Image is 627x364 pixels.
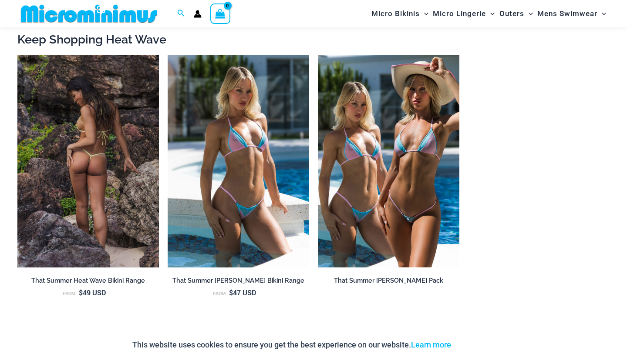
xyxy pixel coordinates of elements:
[535,3,608,25] a: Mens SwimwearMenu ToggleMenu Toggle
[433,3,486,25] span: Micro Lingerie
[486,3,495,25] span: Menu Toggle
[132,338,451,351] p: This website uses cookies to ensure you get the best experience on our website.
[229,288,256,297] bdi: 47 USD
[499,3,524,25] span: Outers
[318,55,459,267] img: That Summer Dawn Pack
[369,3,431,25] a: Micro BikinisMenu ToggleMenu Toggle
[524,3,533,25] span: Menu Toggle
[497,3,535,25] a: OutersMenu ToggleMenu Toggle
[318,55,459,267] a: That Summer Dawn PackThat Summer Dawn 3063 Tri Top 4309 Micro 04That Summer Dawn 3063 Tri Top 430...
[79,288,106,297] bdi: 49 USD
[168,277,309,285] h2: That Summer [PERSON_NAME] Bikini Range
[168,55,309,267] img: That Summer Dawn 3063 Tri Top 4303 Micro 06
[168,277,309,288] a: That Summer [PERSON_NAME] Bikini Range
[458,334,495,355] button: Accept
[229,288,233,297] span: $
[168,55,309,267] a: That Summer Dawn 3063 Tri Top 4303 Micro 06That Summer Dawn 3063 Tri Top 4309 Micro 04That Summer...
[371,3,420,25] span: Micro Bikinis
[537,3,597,25] span: Mens Swimwear
[17,55,159,267] a: That Summer Heat Wave 3063 Tri Top 4303 Micro Bottom 01That Summer Heat Wave 3063 Tri Top 4303 Mi...
[79,288,83,297] span: $
[17,277,159,288] a: That Summer Heat Wave Bikini Range
[194,10,202,18] a: Account icon link
[63,291,77,297] span: From:
[17,32,610,47] h2: Keep Shopping Heat Wave
[368,1,610,26] nav: Site Navigation
[318,277,459,288] a: That Summer [PERSON_NAME] Pack
[177,8,185,19] a: Search icon link
[17,55,159,267] img: That Summer Heat Wave 3063 Tri Top 4303 Micro Bottom 04
[411,340,451,349] a: Learn more
[597,3,606,25] span: Menu Toggle
[17,277,159,285] h2: That Summer Heat Wave Bikini Range
[213,291,227,297] span: From:
[431,3,497,25] a: Micro LingerieMenu ToggleMenu Toggle
[318,277,459,285] h2: That Summer [PERSON_NAME] Pack
[210,3,230,23] a: View Shopping Cart, empty
[420,3,428,25] span: Menu Toggle
[17,4,161,23] img: MM SHOP LOGO FLAT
